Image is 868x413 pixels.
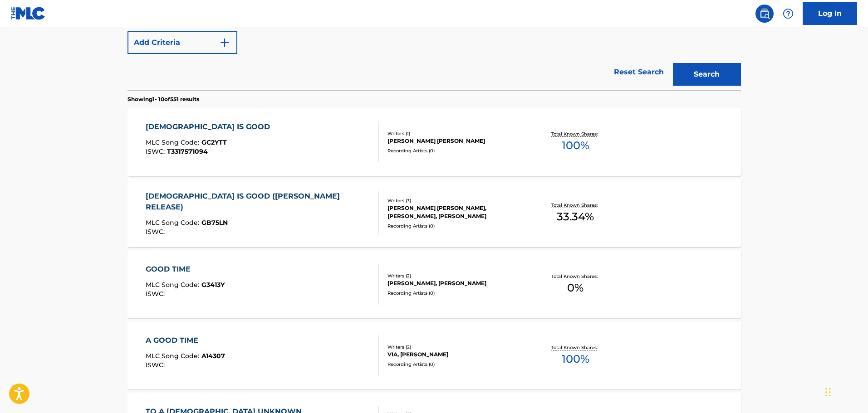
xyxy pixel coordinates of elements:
div: Recording Artists ( 0 ) [387,223,525,229]
div: Recording Artists ( 0 ) [387,361,525,368]
span: MLC Song Code : [146,281,201,289]
div: Writers ( 2 ) [387,344,525,350]
span: 33.34 % [557,209,594,225]
span: 0 % [567,280,584,296]
span: MLC Song Code : [146,219,201,227]
span: MLC Song Code : [146,352,201,360]
span: ISWC : [146,147,167,155]
a: Log In [803,2,857,25]
div: [DEMOGRAPHIC_DATA] IS GOOD [146,121,275,132]
div: VIA, [PERSON_NAME] [387,350,525,359]
span: 100 % [562,137,589,154]
span: GC2YTT [201,138,227,146]
div: Writers ( 2 ) [387,272,525,279]
div: Drag [825,379,831,406]
div: GOOD TIME [146,264,225,275]
span: A14307 [201,352,225,360]
a: Public Search [755,5,774,23]
div: Help [779,5,797,23]
a: [DEMOGRAPHIC_DATA] IS GOODMLC Song Code:GC2YTTISWC:T3317571094Writers (1)[PERSON_NAME] [PERSON_NA... [128,108,741,176]
span: GB75LN [201,219,228,227]
img: search [759,8,770,19]
p: Showing 1 - 10 of 551 results [128,95,199,103]
span: ISWC : [146,290,167,298]
iframe: Chat Widget [823,369,868,413]
img: MLC Logo [11,7,46,20]
p: Total Known Shares: [551,202,600,209]
a: A GOOD TIMEMLC Song Code:A14307ISWC:Writers (2)VIA, [PERSON_NAME]Recording Artists (0)Total Known... [128,321,741,389]
span: MLC Song Code : [146,138,201,146]
p: Total Known Shares: [551,344,600,351]
div: [PERSON_NAME] [PERSON_NAME], [PERSON_NAME], [PERSON_NAME] [387,204,525,220]
div: Writers ( 3 ) [387,197,525,204]
p: Total Known Shares: [551,131,600,137]
a: [DEMOGRAPHIC_DATA] IS GOOD ([PERSON_NAME] RELEASE)MLC Song Code:GB75LNISWC:Writers (3)[PERSON_NAM... [128,179,741,247]
p: Total Known Shares: [551,273,600,280]
img: help [783,8,794,19]
button: Search [673,63,741,86]
span: ISWC : [146,361,167,369]
img: 9d2ae6d4665cec9f34b9.svg [219,37,230,48]
span: T3317571094 [167,147,208,155]
div: A GOOD TIME [146,335,225,346]
span: 100 % [562,351,589,367]
a: Reset Search [609,62,668,82]
div: [PERSON_NAME], [PERSON_NAME] [387,279,525,287]
div: Writers ( 1 ) [387,130,525,137]
div: Recording Artists ( 0 ) [387,290,525,296]
button: Add Criteria [128,31,237,54]
span: G3413Y [201,281,225,289]
span: ISWC : [146,228,167,236]
a: GOOD TIMEMLC Song Code:G3413YISWC:Writers (2)[PERSON_NAME], [PERSON_NAME]Recording Artists (0)Tot... [128,250,741,318]
div: [DEMOGRAPHIC_DATA] IS GOOD ([PERSON_NAME] RELEASE) [146,191,371,213]
div: [PERSON_NAME] [PERSON_NAME] [387,137,525,145]
div: Recording Artists ( 0 ) [387,147,525,154]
